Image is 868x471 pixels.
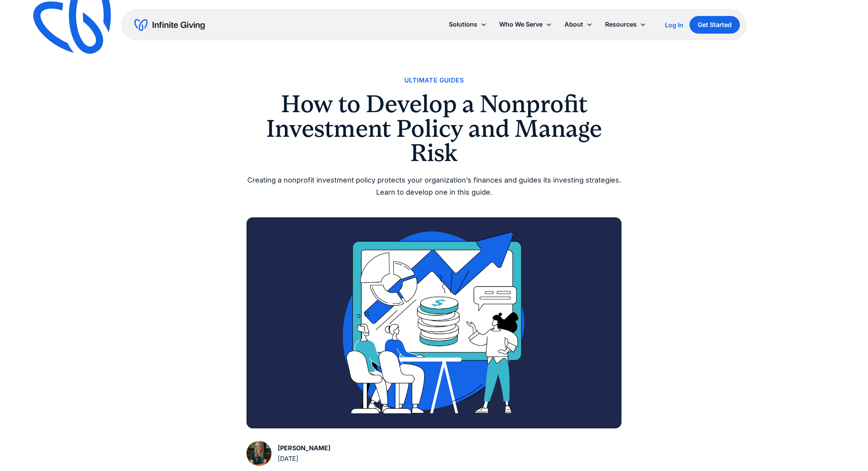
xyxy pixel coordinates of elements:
div: About [558,16,599,33]
div: Solutions [443,16,493,33]
a: Ultimate Guides [404,75,464,86]
div: [PERSON_NAME] [278,443,330,453]
h1: How to Develop a Nonprofit Investment Policy and Manage Risk [246,92,622,165]
div: Resources [605,19,637,30]
div: Who We Serve [499,19,543,30]
a: Get Started [689,16,740,34]
div: Who We Serve [493,16,558,33]
div: Resources [599,16,652,33]
div: Log In [665,22,683,28]
div: [DATE] [278,453,330,464]
a: [PERSON_NAME][DATE] [246,441,330,466]
div: Solutions [449,19,477,30]
div: Creating a nonprofit investment policy protects your organization’s finances and guides its inves... [246,174,622,198]
a: Log In [665,20,683,30]
a: home [134,19,205,31]
div: About [564,19,583,30]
